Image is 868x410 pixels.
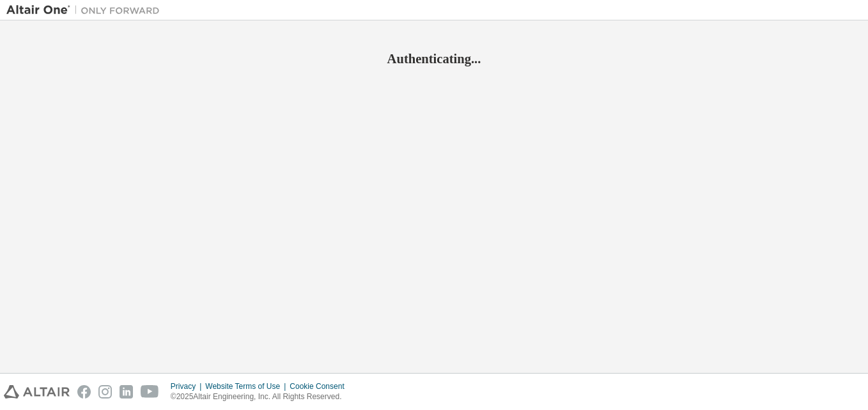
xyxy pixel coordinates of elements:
img: linkedin.svg [120,385,133,399]
div: Cookie Consent [290,381,352,391]
div: Website Terms of Use [205,381,290,391]
h2: Authenticating... [6,50,862,67]
img: Altair One [6,4,166,17]
p: © 2025 Altair Engineering, Inc. All Rights Reserved. [171,391,352,402]
img: youtube.svg [141,385,159,399]
div: Privacy [171,381,205,391]
img: facebook.svg [77,385,91,399]
img: altair_logo.svg [4,385,70,399]
img: instagram.svg [98,385,112,399]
